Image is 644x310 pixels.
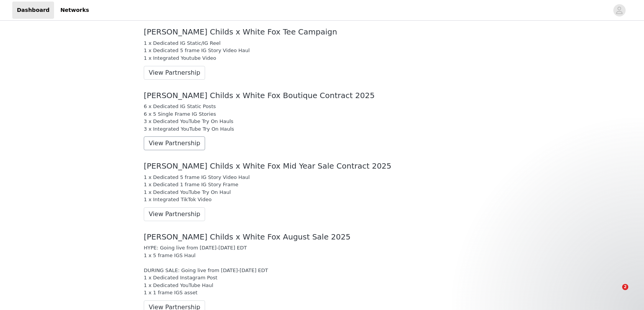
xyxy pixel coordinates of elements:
iframe: Intercom live chat [606,284,625,302]
div: avatar [616,4,623,16]
div: [PERSON_NAME] Childs x White Fox Mid Year Sale Contract 2025 [144,162,500,171]
div: HYPE: Going live from [DATE]-[DATE] EDT 1 x 5 frame IGS Haul DURING SALE: Going live from [DATE]-... [144,244,500,297]
a: Dashboard [12,2,54,19]
button: View Partnership [144,207,205,221]
div: [PERSON_NAME] Childs x White Fox Boutique Contract 2025 [144,91,500,100]
div: 6 x Dedicated IG Static Posts 6 x 5 Single Frame IG Stories 3 x Dedicated YouTube Try On Hauls 3 ... [144,103,500,133]
a: Networks [56,2,94,19]
div: [PERSON_NAME] Childs x White Fox August Sale 2025 [144,233,500,241]
div: 1 x Dedicated IG Static/IG Reel 1 x Dedicated 5 frame IG Story Video Haul 1 x Integrated Youtube ... [144,39,500,62]
button: View Partnership [144,136,205,150]
iframe: Intercom notifications message [491,236,644,289]
div: 1 x Dedicated 5 frame IG Story Video Haul 1 x Dedicated 1 frame IG Story Frame 1 x Dedicated YouT... [144,174,500,203]
div: [PERSON_NAME] Childs x White Fox Tee Campaign [144,28,500,36]
span: 2 [622,284,628,290]
button: View Partnership [144,66,205,80]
